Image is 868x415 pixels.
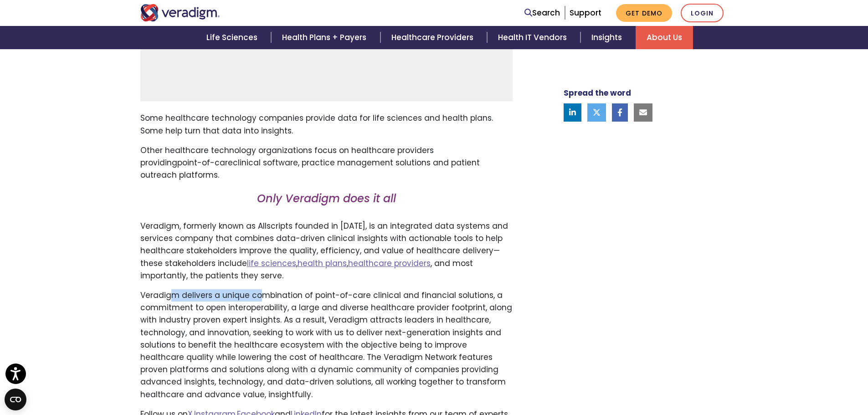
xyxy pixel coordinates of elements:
p: Other healthcare technology organizations focus on healthcare providers providing clinical softwa... [140,144,513,182]
button: Open CMP widget [5,389,26,410]
a: Get Demo [616,4,672,22]
p: Veradigm delivers a unique combination of point-of-care clinical and financial solutions, a commi... [140,289,513,401]
a: Life Sciences [195,26,271,49]
a: Insights [580,26,636,49]
a: About Us [636,26,693,49]
a: Healthcare Providers [380,26,487,49]
a: life sciences [247,258,296,269]
p: Some healthcare technology companies provide data for life sciences and health plans. Some help t... [140,112,513,137]
iframe: Drift Chat Widget [822,369,857,404]
img: Veradigm logo [140,4,220,21]
a: Login [681,4,724,22]
em: Only Veradigm does it all [257,191,396,206]
a: healthcare providers [348,258,431,269]
a: Search [524,7,560,19]
span: point-of-care [177,157,233,168]
a: health plans [298,258,347,269]
strong: Spread the word [564,87,631,98]
a: Health Plans + Payers [271,26,380,49]
a: Support [570,7,601,18]
p: Veradigm, formerly known as Allscripts founded in [DATE], is an integrated data systems and servi... [140,220,513,282]
a: Health IT Vendors [487,26,580,49]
